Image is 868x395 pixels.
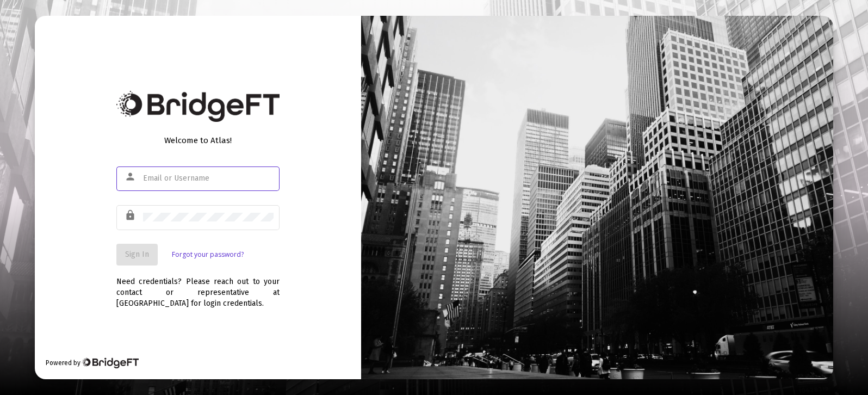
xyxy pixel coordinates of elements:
[82,357,139,368] img: Bridge Financial Technology Logo
[125,250,149,259] span: Sign In
[125,170,138,183] mat-icon: person
[143,174,274,183] input: Email or Username
[116,266,280,309] div: Need credentials? Please reach out to your contact or representative at [GEOGRAPHIC_DATA] for log...
[172,249,244,260] a: Forgot your password?
[116,91,280,122] img: Bridge Financial Technology Logo
[116,135,280,146] div: Welcome to Atlas!
[46,357,139,368] div: Powered by
[125,209,138,222] mat-icon: lock
[116,244,158,266] button: Sign In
